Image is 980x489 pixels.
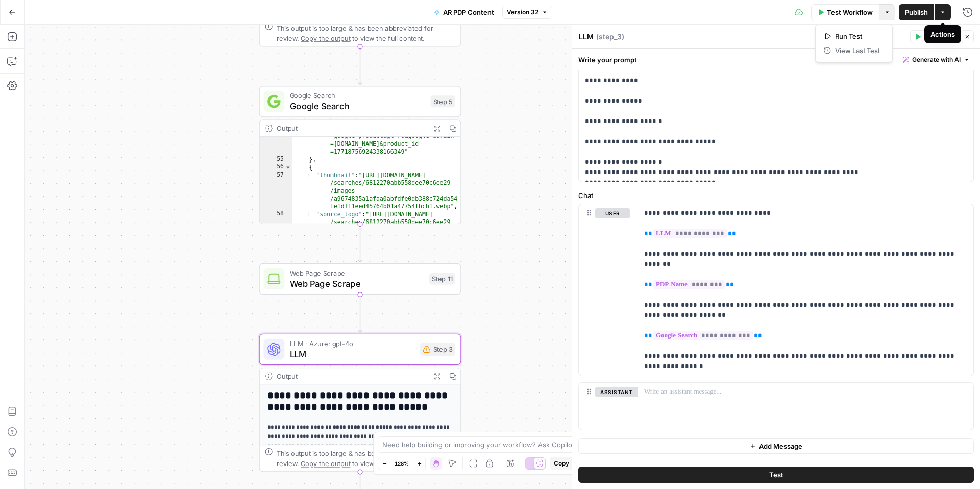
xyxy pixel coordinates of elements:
div: Write your prompt [572,49,980,70]
g: Edge from step_5 to step_11 [358,224,362,262]
div: Step 5 [431,95,456,107]
button: Test [578,467,974,483]
button: Publish [899,4,934,20]
span: Run Test [835,31,880,41]
button: Generate with AI [899,53,974,66]
span: LLM · Azure: gpt-4o [290,338,415,349]
div: Output [277,371,425,381]
div: 56 [260,163,292,171]
span: ( step_3 ) [596,32,624,42]
div: This output is too large & has been abbreviated for review. to view the full content. [277,22,455,43]
div: 57 [260,171,292,210]
button: Version 32 [502,6,552,19]
span: 128% [395,459,409,468]
div: Web Page ScrapeWeb Page ScrapeStep 11 [259,263,461,295]
span: Add Message [759,441,802,451]
span: Google Search [290,90,426,101]
span: Web Page Scrape [290,277,424,290]
button: user [595,208,630,218]
span: Version 32 [507,8,538,17]
span: Publish [905,7,928,17]
span: View Last Test [835,45,880,56]
span: AR PDP Content [443,7,494,17]
button: AR PDP Content [428,4,500,20]
div: assistant [579,383,630,430]
div: Output [277,123,425,133]
span: Test [769,470,783,480]
textarea: LLM [579,32,594,42]
button: Test Workflow [811,4,879,20]
g: Edge from step_1 to step_5 [358,46,362,84]
span: Copy the output [301,34,350,42]
div: Step 11 [429,273,455,285]
div: Actions [930,29,955,39]
span: Copy the output [301,459,350,467]
div: Step 3 [420,343,455,356]
span: Copy [554,459,569,468]
g: Edge from step_11 to step_3 [358,295,362,332]
span: Test [924,32,937,41]
button: assistant [595,387,638,397]
span: LLM [290,347,415,360]
span: Generate with AI [912,55,961,64]
div: Google SearchGoogle SearchStep 5Output =google_product&gl=ro&google_domain =[DOMAIN_NAME]&product... [259,86,461,224]
button: Test [910,30,941,43]
label: Chat [578,190,974,201]
button: Copy [550,457,573,470]
div: user [579,204,630,376]
div: 55 [260,156,292,163]
span: Google Search [290,100,426,113]
span: Test Workflow [827,7,873,17]
button: Add Message [578,438,974,454]
span: Toggle code folding, rows 56 through 69 [284,163,291,171]
span: Web Page Scrape [290,268,424,278]
div: This output is too large & has been abbreviated for review. to view the full content. [277,448,455,469]
div: 58 [260,210,292,257]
